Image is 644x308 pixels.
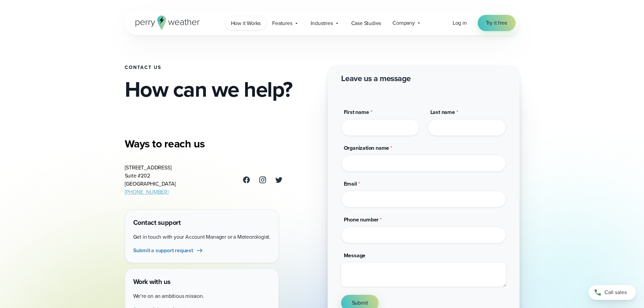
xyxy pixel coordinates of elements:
[272,19,292,27] span: Features
[344,216,379,223] span: Phone number
[125,65,317,70] h1: Contact Us
[345,16,387,30] a: Case Studies
[351,19,381,27] span: Case Studies
[133,246,193,255] span: Submit a support request
[344,108,369,116] span: First name
[604,288,627,297] span: Call sales
[486,19,507,27] span: Try it free
[478,15,516,31] a: Try it free
[133,292,270,300] p: We’re on an ambitious mission.
[344,180,357,188] span: Email
[341,73,411,84] h2: Leave us a message
[133,218,270,228] h4: Contact support
[225,16,267,30] a: How it Works
[392,19,415,27] span: Company
[133,277,270,287] h4: Work with us
[453,19,467,27] a: Log in
[125,137,283,150] h3: Ways to reach us
[430,108,455,116] span: Last name
[311,19,333,27] span: Industries
[125,188,169,196] a: [PHONE_NUMBER]
[133,246,204,255] a: Submit a support request
[231,19,261,27] span: How it Works
[589,285,636,300] a: Call sales
[133,233,270,241] p: Get in touch with your Account Manager or a Meteorologist.
[352,299,368,307] span: Submit
[125,164,176,196] address: [STREET_ADDRESS] Suite #202 [GEOGRAPHIC_DATA]
[125,78,317,100] h2: How can we help?
[344,144,389,152] span: Organization name
[344,252,366,259] span: Message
